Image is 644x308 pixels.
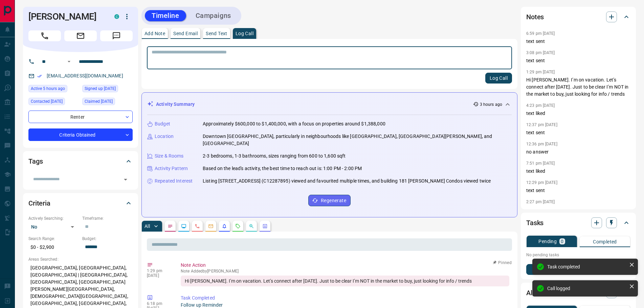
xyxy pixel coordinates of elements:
[485,73,512,84] button: Log Call
[526,168,630,175] p: text liked
[28,236,79,242] p: Search Range:
[526,129,630,136] p: text sent
[561,239,563,244] p: 0
[538,239,557,244] p: Pending
[203,165,362,172] p: Based on the lead's activity, the best time to reach out is: 1:00 PM - 2:00 PM
[28,98,79,107] div: Fri Aug 15 2025
[181,262,509,269] p: Note Action
[526,9,630,25] div: Notes
[155,177,193,185] p: Repeated Interest
[156,101,195,108] p: Activity Summary
[526,215,630,231] div: Tasks
[206,31,227,36] p: Send Text
[114,14,119,19] div: condos.ca
[203,152,346,160] p: 2-3 bedrooms, 1-3 bathrooms, sizes ranging from 600 to 1,600 sqft
[28,111,133,123] div: Renter
[526,57,630,64] p: text sent
[28,256,133,262] p: Areas Searched:
[526,148,630,156] p: no answer
[526,180,557,185] p: 12:29 pm [DATE]
[155,152,184,160] p: Size & Rooms
[526,161,555,166] p: 7:51 pm [DATE]
[526,264,630,275] button: New Task
[203,120,385,127] p: Approximately $600,000 to $1,400,000, with a focus on properties around $1,388,000
[145,10,186,21] button: Timeline
[526,76,630,98] p: Hi [PERSON_NAME]. I’m on vacation. Let’s connect after [DATE]. Just to be clear I’m NOT in the ma...
[155,165,188,172] p: Activity Pattern
[28,195,133,211] div: Criteria
[28,85,79,94] div: Mon Sep 15 2025
[526,250,630,260] p: No pending tasks
[28,198,50,209] h2: Criteria
[100,30,133,41] span: Message
[203,133,512,147] p: Downtown [GEOGRAPHIC_DATA], particularly in neighbourhoods like [GEOGRAPHIC_DATA], [GEOGRAPHIC_DA...
[235,223,241,229] svg: Requests
[155,120,170,127] p: Budget
[147,268,171,273] p: 1:29 pm
[28,156,43,167] h2: Tags
[181,223,186,229] svg: Lead Browsing Activity
[147,301,171,306] p: 6:18 pm
[82,236,133,242] p: Budget:
[47,73,123,78] a: [EMAIL_ADDRESS][DOMAIN_NAME]
[308,195,351,206] button: Regenerate
[526,287,544,298] h2: Alerts
[28,11,104,22] h1: [PERSON_NAME]
[181,276,509,286] div: Hi [PERSON_NAME]. I’m on vacation. Let’s connect after [DATE]. Just to be clear I’m NOT in the ma...
[480,101,502,108] p: 3 hours ago
[145,224,150,229] p: All
[195,223,200,229] svg: Calls
[593,239,617,244] p: Completed
[249,223,254,229] svg: Opportunities
[28,221,79,232] div: No
[168,223,173,229] svg: Notes
[85,85,116,92] span: Signed up [DATE]
[28,128,133,141] div: Criteria Obtained
[37,74,42,78] svg: Email Verified
[262,223,268,229] svg: Agent Actions
[526,199,555,204] p: 2:27 pm [DATE]
[236,31,253,36] p: Log Call
[65,57,73,66] button: Open
[526,38,630,45] p: text sent
[492,260,512,266] button: Pinned
[526,217,543,228] h2: Tasks
[145,31,165,36] p: Add Note
[85,98,113,105] span: Claimed [DATE]
[526,187,630,194] p: text sent
[547,286,626,291] div: Call logged
[82,215,133,221] p: Timeframe:
[28,242,79,253] p: $0 - $2,900
[82,85,133,94] div: Tue Nov 06 2018
[526,70,555,74] p: 1:29 pm [DATE]
[526,285,630,301] div: Alerts
[526,31,555,36] p: 6:59 pm [DATE]
[526,122,557,127] p: 12:37 pm [DATE]
[526,50,555,55] p: 3:08 pm [DATE]
[181,294,509,302] p: Task Completed
[222,223,227,229] svg: Listing Alerts
[31,98,63,105] span: Contacted [DATE]
[547,264,626,269] div: Task completed
[526,142,557,146] p: 12:36 pm [DATE]
[526,103,555,108] p: 4:23 pm [DATE]
[208,223,214,229] svg: Emails
[147,273,171,278] p: [DATE]
[28,153,133,169] div: Tags
[121,175,130,184] button: Open
[203,177,491,185] p: Listing [STREET_ADDRESS] (C12287895) viewed and favourited multiple times, and building 181 [PERS...
[181,269,509,274] p: Note Added by [PERSON_NAME]
[526,110,630,117] p: text liked
[82,98,133,107] div: Sun Jun 25 2023
[64,30,97,41] span: Email
[173,31,198,36] p: Send Email
[526,11,544,22] h2: Notes
[31,85,65,92] span: Active 5 hours ago
[147,98,512,111] div: Activity Summary3 hours ago
[189,10,238,21] button: Campaigns
[155,133,174,140] p: Location
[28,215,79,221] p: Actively Searching:
[28,30,61,41] span: Call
